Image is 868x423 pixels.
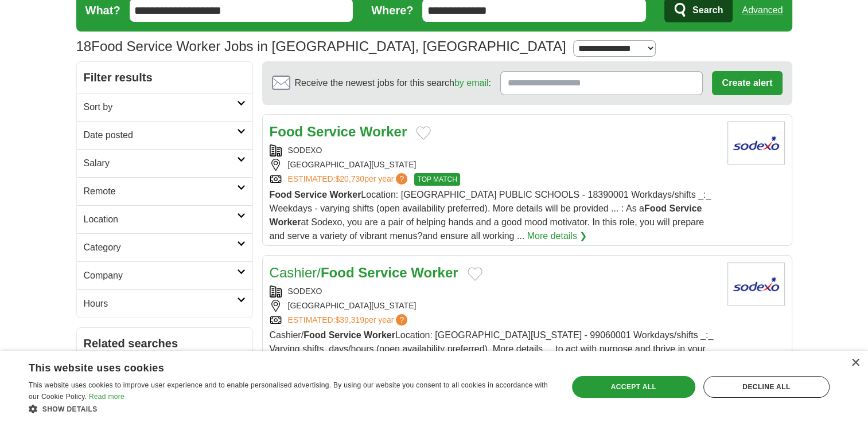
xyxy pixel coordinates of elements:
span: ? [396,314,407,326]
div: Decline all [703,376,830,398]
button: Add to favorite jobs [468,267,482,281]
a: Company [77,261,252,289]
strong: Worker [360,124,407,139]
h1: Food Service Worker Jobs in [GEOGRAPHIC_DATA], [GEOGRAPHIC_DATA] [76,38,566,54]
strong: Service [358,265,407,280]
a: SODEXO [288,287,322,296]
strong: Service [294,190,327,199]
span: ? [396,173,407,185]
strong: Food [303,330,326,340]
div: This website uses cookies [29,358,523,375]
a: Remote [77,177,252,205]
a: More details ❯ [527,229,587,243]
h2: Filter results [77,62,252,93]
h2: Hours [84,297,237,311]
a: by email [454,78,489,88]
a: ESTIMATED:$39,319per year? [288,314,410,326]
strong: Worker [364,330,395,340]
span: $20,730 [335,174,364,183]
img: Sodexo logo [727,263,785,305]
strong: Food [270,124,303,139]
strong: Service [669,203,702,213]
a: Hours [77,289,252,318]
h2: Sort by [84,100,237,114]
label: Where? [371,2,413,19]
a: ESTIMATED:$20,730per year? [288,173,410,186]
span: Receive the newest jobs for this search : [295,76,491,90]
a: Location [77,205,252,233]
button: Create alert [712,71,782,95]
a: Date posted [77,121,252,149]
label: What? [85,2,120,19]
strong: Food [644,203,667,213]
strong: Food [270,190,292,199]
div: [GEOGRAPHIC_DATA][US_STATE] [270,300,718,312]
a: Cashier/Food Service Worker [270,265,458,280]
h2: Location [84,213,237,226]
h2: Related searches [84,335,246,352]
span: TOP MATCH [414,173,460,186]
a: Read more, opens a new window [89,393,124,401]
div: Accept all [572,376,695,398]
a: Salary [77,149,252,177]
a: Category [77,233,252,261]
strong: Worker [329,190,361,199]
span: Show details [42,405,98,413]
h2: Remote [84,185,237,198]
span: This website uses cookies to improve user experience and to enable personalised advertising. By u... [29,381,548,401]
strong: Food [321,265,355,280]
a: SODEXO [288,146,322,155]
div: Close [851,359,859,367]
span: Location: [GEOGRAPHIC_DATA] PUBLIC SCHOOLS - 18390001 Workdays/shifts _:_ Weekdays - varying shif... [270,190,711,241]
strong: Worker [411,265,458,280]
h2: Company [84,269,237,283]
a: Sort by [77,93,252,121]
span: 18 [76,36,92,57]
strong: Service [329,330,361,340]
a: Food Service Worker [270,124,407,139]
img: Sodexo logo [727,122,785,164]
div: Show details [29,403,552,414]
h2: Category [84,241,237,254]
div: [GEOGRAPHIC_DATA][US_STATE] [270,159,718,171]
h2: Salary [84,156,237,170]
span: $39,319 [335,315,364,324]
h2: Date posted [84,128,237,142]
span: Cashier/ Location: [GEOGRAPHIC_DATA][US_STATE] - 99060001 Workdays/shifts _:_ Varying shifts, day... [270,330,714,381]
strong: Worker [270,217,301,227]
strong: Service [307,124,356,139]
button: Add to favorite jobs [416,126,431,140]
